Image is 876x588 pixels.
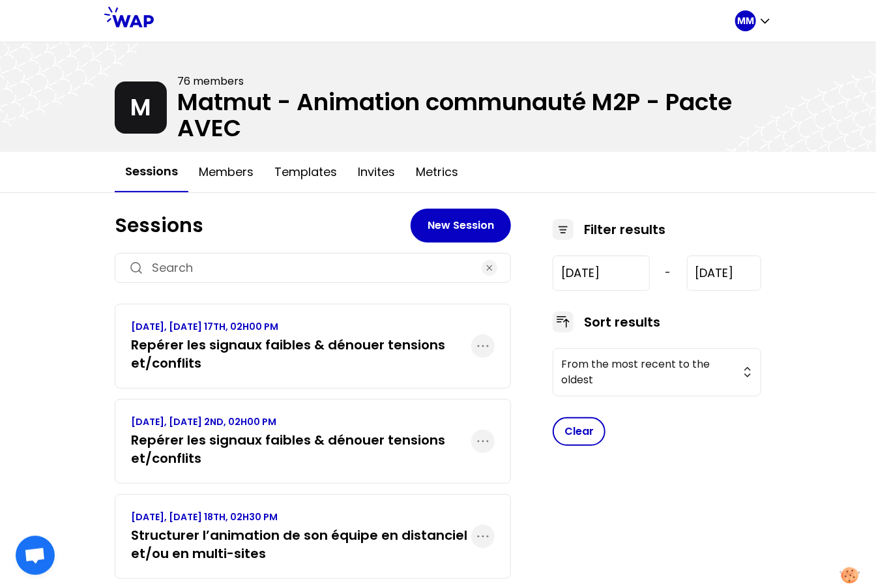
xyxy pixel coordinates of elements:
p: [DATE], [DATE] 2ND, 02H00 PM [131,415,471,428]
div: Ouvrir le chat [16,536,55,575]
span: From the most recent to the oldest [561,357,735,388]
button: Members [188,153,264,192]
button: New Session [411,209,511,243]
button: MM [735,10,772,31]
h3: Sort results [584,313,660,331]
h3: Repérer les signaux faibles & dénouer tensions et/conflits [131,431,471,467]
a: [DATE], [DATE] 18TH, 02H30 PMStructurer l’animation de son équipe en distanciel et/ou en multi-sites [131,510,471,563]
button: Invites [347,153,405,192]
input: YYYY-M-D [553,256,650,291]
button: Clear [553,417,606,446]
h3: Structurer l’animation de son équipe en distanciel et/ou en multi-sites [131,526,471,563]
button: From the most recent to the oldest [553,348,761,396]
h1: Sessions [115,214,411,237]
button: Sessions [115,152,188,192]
button: Templates [264,153,347,192]
p: [DATE], [DATE] 18TH, 02H30 PM [131,510,471,523]
h3: Repérer les signaux faibles & dénouer tensions et/conflits [131,336,471,372]
input: Search [152,259,474,277]
h3: Filter results [584,220,665,239]
button: Metrics [405,153,469,192]
span: - [665,265,671,281]
p: [DATE], [DATE] 17TH, 02H00 PM [131,320,471,333]
p: MM [737,14,754,27]
input: YYYY-M-D [687,256,761,291]
a: [DATE], [DATE] 2ND, 02H00 PMRepérer les signaux faibles & dénouer tensions et/conflits [131,415,471,467]
a: [DATE], [DATE] 17TH, 02H00 PMRepérer les signaux faibles & dénouer tensions et/conflits [131,320,471,372]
